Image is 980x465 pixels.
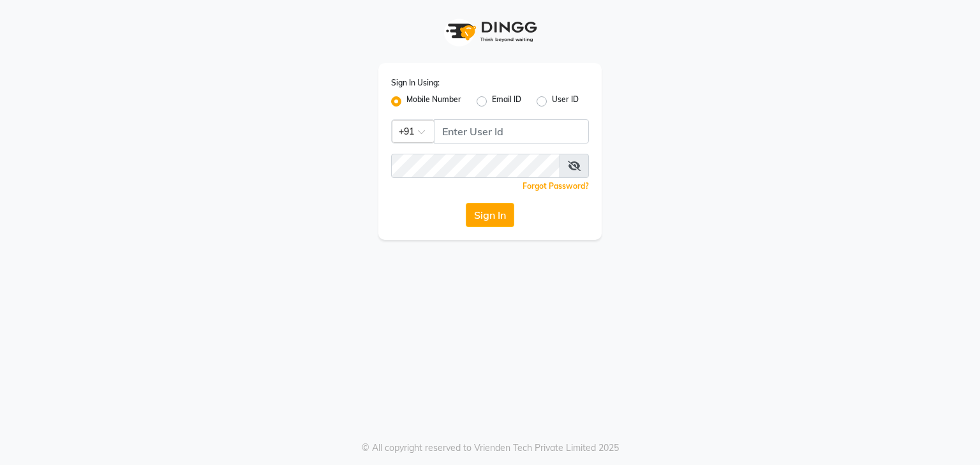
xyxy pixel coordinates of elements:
[523,181,589,191] a: Forgot Password?
[406,94,461,109] label: Mobile Number
[391,77,440,89] label: Sign In Using:
[391,154,560,178] input: Username
[466,203,514,227] button: Sign In
[492,94,521,109] label: Email ID
[434,119,589,144] input: Username
[552,94,579,109] label: User ID
[439,13,541,50] img: logo1.svg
